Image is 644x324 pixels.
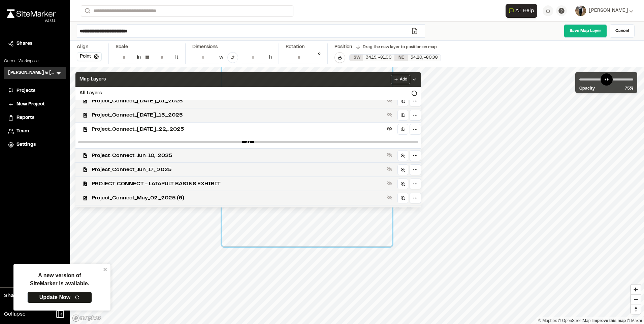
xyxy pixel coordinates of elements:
span: Team [17,128,29,135]
div: Scale [116,43,128,51]
a: Zoom to layer [397,110,408,121]
span: Project_Connect_May_02,_2025 (9) [92,194,384,202]
span: AI Help [515,7,534,15]
span: [PERSON_NAME] [589,7,628,14]
a: Zoom to layer [397,124,408,135]
button: Search [81,5,93,17]
div: Dimensions [192,43,272,51]
a: Zoom to layer [397,207,408,218]
button: Point [77,52,102,61]
button: Add [391,75,410,84]
a: Reports [8,114,62,122]
span: New Project [17,101,45,108]
span: Collapse [4,310,26,318]
div: SW 34.18779261809348, -81.00019789202796 | NE 34.20243365954357, -80.98447936137595 [350,55,441,61]
span: 75 % [625,86,633,92]
span: Share Workspace [4,292,49,300]
span: Reset bearing to north [631,304,641,314]
button: Show layer [385,151,393,159]
h3: [PERSON_NAME] & [PERSON_NAME] [8,70,55,76]
a: Zoom to layer [397,150,408,161]
div: 34.20 , -80.98 [408,55,441,61]
a: Settings [8,141,62,149]
div: ° [318,51,321,64]
span: Zoom out [631,295,641,304]
button: Open AI Assistant [506,4,537,18]
div: h [269,54,272,61]
button: [PERSON_NAME] [575,5,633,16]
button: Show layer [385,179,393,187]
button: Show layer [385,96,393,104]
button: Zoom in [631,285,641,294]
a: Save Map Layer [564,24,607,38]
img: User [575,5,586,16]
button: Reset bearing to north [631,304,641,314]
span: Project_Connect_[DATE]_01,_2025 [92,97,384,105]
a: Zoom to layer [397,193,408,203]
div: Position [334,43,352,51]
a: Mapbox [538,318,557,323]
button: Lock Map Layer Position [334,52,345,63]
span: Project_Connect_[DATE]_22,_2025 [92,125,384,133]
div: w [219,54,223,61]
div: 34.19 , -81.00 [363,55,394,61]
div: Rotation [286,43,321,51]
canvas: Map [70,67,644,324]
p: A new version of SiteMarker is available. [30,271,89,288]
a: Update Now [27,292,92,303]
a: Cancel [610,24,635,38]
button: Zoom out [631,294,641,304]
div: Drag the new layer to position on map [356,44,437,50]
a: Zoom to layer [397,179,408,189]
div: Oh geez...please don't... [7,18,56,24]
span: Project_Connect_[DATE]_15,_2025 [92,111,384,119]
span: PROJECT CONNECT - LATAPULT BASINS EXHIBIT [92,180,384,188]
button: Show layer [385,110,393,119]
span: Project_Connect_Jun_17,_2025 [92,166,384,174]
a: New Project [8,101,62,108]
div: SW [350,55,363,61]
div: in [137,54,141,61]
div: All Layers [75,87,421,100]
div: ft [175,54,179,61]
span: Reports [17,114,34,122]
button: Show layer [385,165,393,173]
button: close [103,267,108,272]
img: rebrand.png [7,9,56,18]
a: Shares [8,40,62,47]
span: Opacity [579,86,595,92]
span: Settings [17,141,36,149]
a: Maxar [627,318,642,323]
button: Hide layer [385,125,393,133]
a: OpenStreetMap [558,318,591,323]
span: Shares [17,40,32,47]
div: Align [77,43,102,51]
span: Map Layers [79,76,106,83]
span: Project_Connect_Jun_10,_2025 [92,152,384,160]
a: Zoom to layer [397,96,408,106]
a: Zoom to layer [397,164,408,175]
a: Map feedback [592,318,626,323]
a: Team [8,128,62,135]
span: Add [400,76,407,83]
div: = [145,52,150,63]
div: Open AI Assistant [506,4,540,18]
button: Show layer [385,193,393,201]
div: NE [394,55,408,61]
span: Projects [17,87,35,95]
a: Add/Change File [407,28,422,34]
p: Current Workspace [4,58,66,64]
a: Projects [8,87,62,95]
